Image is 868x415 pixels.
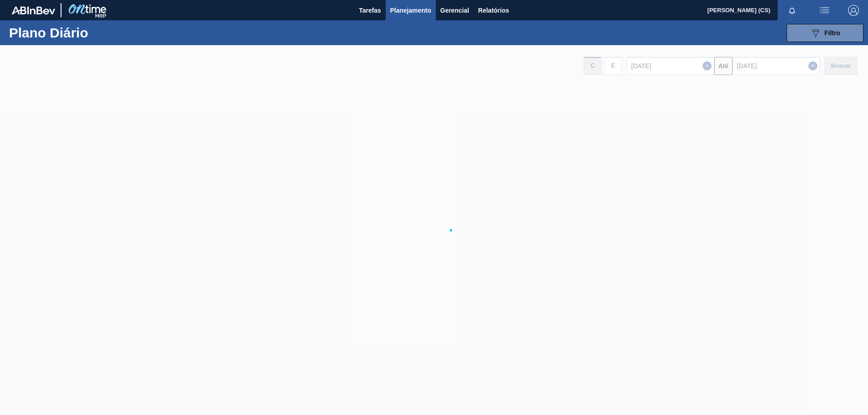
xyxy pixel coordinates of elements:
span: Filtro [825,29,840,37]
img: userActions [819,5,830,16]
img: TNhmsLtSVTkK8tSr43FrP2fwEKptu5GPRR3wAAAABJRU5ErkJggg== [12,6,55,14]
span: Relatórios [478,5,509,16]
button: Filtro [787,24,863,42]
h1: Plano Diário [9,28,167,38]
span: Gerencial [440,5,469,16]
span: Tarefas [359,5,381,16]
img: Logout [848,5,859,16]
button: Notificações [778,4,807,17]
span: Planejamento [390,5,431,16]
